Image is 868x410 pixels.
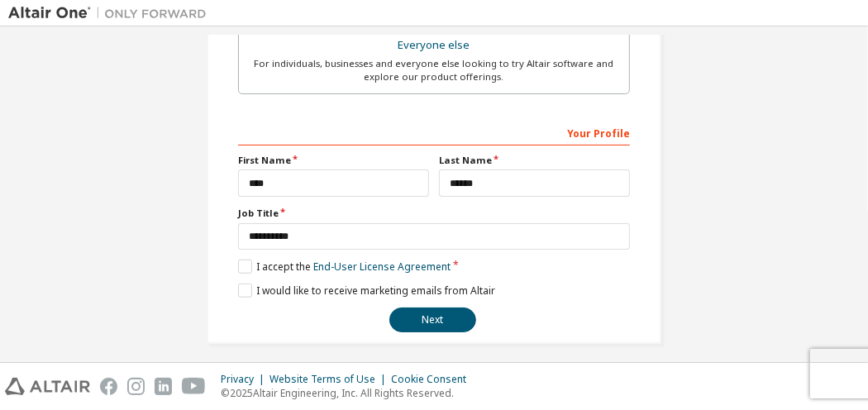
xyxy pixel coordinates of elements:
[182,378,206,395] img: youtube.svg
[127,378,145,395] img: instagram.svg
[238,207,630,220] label: Job Title
[100,378,117,395] img: facebook.svg
[221,386,476,400] p: © 2025 Altair Engineering, Inc. All Rights Reserved.
[221,373,269,386] div: Privacy
[238,260,451,274] label: I accept the
[391,373,476,386] div: Cookie Consent
[269,373,391,386] div: Website Terms of Use
[439,154,630,167] label: Last Name
[5,378,90,395] img: altair_logo.svg
[313,260,451,274] a: End-User License Agreement
[155,378,172,395] img: linkedin.svg
[249,57,619,83] div: For individuals, businesses and everyone else looking to try Altair software and explore our prod...
[238,154,429,167] label: First Name
[238,284,495,298] label: I would like to receive marketing emails from Altair
[249,34,619,57] div: Everyone else
[238,119,630,145] div: Your Profile
[8,5,215,21] img: Altair One
[389,307,476,332] button: Next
